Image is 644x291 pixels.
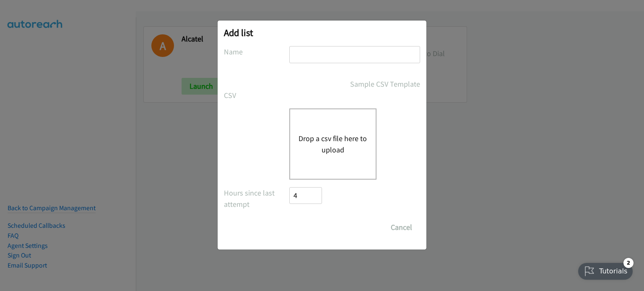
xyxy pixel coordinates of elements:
h2: Add list [224,27,420,39]
iframe: Checklist [573,255,638,285]
button: Cancel [383,219,420,236]
label: CSV [224,90,289,101]
a: Sample CSV Template [350,78,420,90]
label: Name [224,46,289,57]
label: Hours since last attempt [224,187,289,210]
button: Drop a csv file here to upload [299,133,367,155]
